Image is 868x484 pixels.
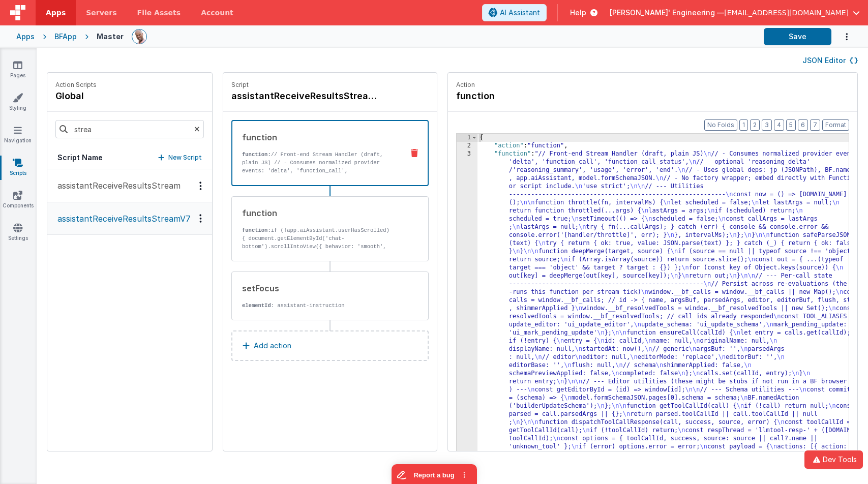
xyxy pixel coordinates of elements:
p: assistantReceiveResultsStream [51,179,181,192]
button: assistantReceiveResultsStreamV7 [47,202,212,235]
div: function [242,207,396,219]
button: New Script [158,153,202,163]
button: No Folds [704,119,737,131]
button: Format [822,119,849,131]
button: 6 [798,119,808,131]
span: [EMAIL_ADDRESS][DOMAIN_NAME] [724,8,849,18]
div: function [242,131,395,143]
h5: Script Name [57,153,103,163]
p: Script [231,81,429,89]
div: setFocus [242,282,396,294]
p: assistantReceiveResultsStreamV7 [51,213,191,225]
button: Options [831,26,852,47]
h4: global [55,89,97,103]
button: Add action [231,330,429,361]
strong: elementId [242,302,271,309]
span: [PERSON_NAME]' Engineering — [610,8,724,18]
h4: function [456,89,609,103]
strong: function: [242,152,271,158]
span: AI Assistant [500,8,540,18]
div: BFApp [54,32,77,42]
p: New Script [168,153,202,163]
button: 7 [810,119,820,131]
div: Options [193,181,208,190]
div: 2 [457,142,477,150]
div: Master [97,32,124,42]
button: [PERSON_NAME]' Engineering — [EMAIL_ADDRESS][DOMAIN_NAME] [610,8,860,18]
button: 1 [739,119,748,131]
div: Options [193,214,208,223]
strong: function: [242,227,271,233]
p: // Front-end Stream Handler (draft, plain JS) // - Consumes normalized provider events: 'delta', ... [242,150,395,232]
p: if (!app.aiAssistant.userHasScrolled) { document.getElementById('chat-bottom').scrollIntoView({ b... [242,226,396,259]
p: Action [456,81,849,89]
button: JSON Editor [802,55,858,66]
img: 11ac31fe5dc3d0eff3fbbbf7b26fa6e1 [132,29,146,44]
span: Help [570,8,586,18]
p: : assistant-instruction [242,301,396,310]
span: File Assets [137,8,181,18]
h4: assistantReceiveResultsStreamV7 [231,89,384,103]
span: Servers [86,8,116,18]
button: 4 [774,119,784,131]
p: Action Scripts [55,81,97,89]
button: Save [764,28,831,45]
button: assistantReceiveResultsStream [47,169,212,202]
div: 1 [457,134,477,142]
input: Search scripts [55,120,204,138]
button: Dev Tools [804,450,863,469]
button: 3 [762,119,772,131]
span: Apps [46,8,66,18]
div: Apps [16,32,35,42]
button: AI Assistant [482,4,547,21]
button: 5 [786,119,796,131]
p: Add action [254,340,291,352]
button: 2 [750,119,760,131]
